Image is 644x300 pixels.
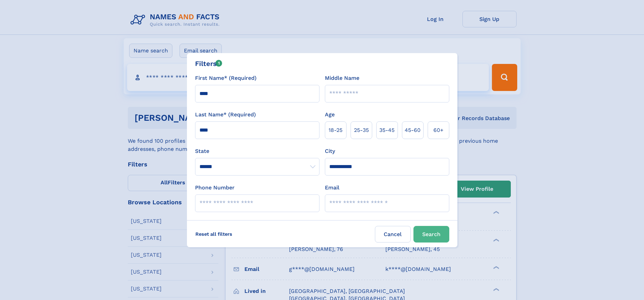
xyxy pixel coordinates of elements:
[195,184,235,192] label: Phone Number
[375,226,411,243] label: Cancel
[329,126,342,134] span: 18‑25
[354,126,369,134] span: 25‑35
[379,126,395,134] span: 35‑45
[195,74,257,82] label: First Name* (Required)
[191,226,237,242] label: Reset all filters
[325,184,339,192] label: Email
[195,59,222,69] div: Filters
[325,111,335,119] label: Age
[195,111,256,119] label: Last Name* (Required)
[413,226,449,243] button: Search
[325,74,359,82] label: Middle Name
[433,126,444,134] span: 60+
[325,147,335,155] label: City
[405,126,421,134] span: 45‑60
[195,147,319,155] label: State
